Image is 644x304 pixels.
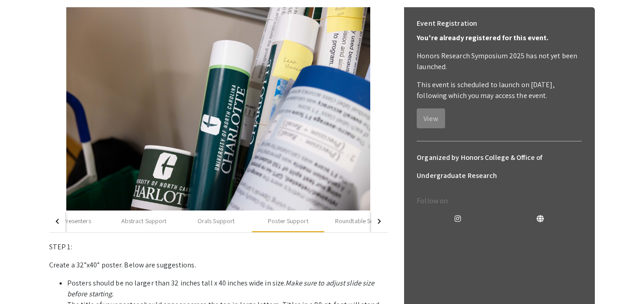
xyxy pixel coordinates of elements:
[49,260,387,271] p: Create a 32”x40” poster. Below are suggestions.
[66,7,371,210] img: 59b9fcbe-6bc5-4e6d-967d-67fe823bd54b.jpg
[417,108,445,128] button: View
[49,242,387,253] p: STEP 1:
[268,216,308,226] div: Poster Support
[52,216,91,226] div: For Presenters
[67,278,387,299] li: Posters should be no larger than 32 inches tall x 40 inches wide in size.
[417,51,582,72] p: Honors Research Symposium 2025 has not yet been launched.
[198,216,235,226] div: Orals Support
[417,196,582,206] p: Follow on
[417,14,477,33] h6: Event Registration
[417,149,582,185] h6: Organized by Honors College & Office of Undergraduate Research
[417,80,582,101] p: This event is scheduled to launch on [DATE], following which you may access the event.
[417,33,582,43] p: You're already registered for this event.
[67,278,374,299] em: Make sure to adjust slide size before starting.
[7,263,38,297] iframe: Chat
[335,216,389,226] div: Roundtable Support
[121,216,167,226] div: Abstract Support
